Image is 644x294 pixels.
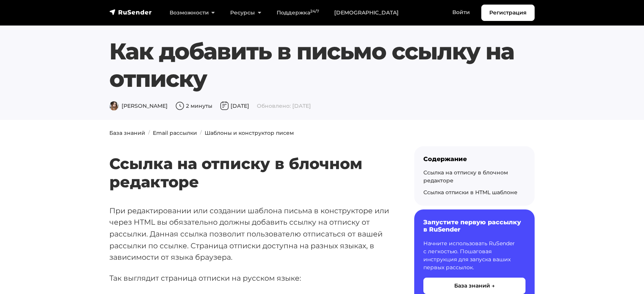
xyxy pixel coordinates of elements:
a: Ссылка отписки в HTML шаблоне [423,189,517,196]
a: База знаний [109,129,145,136]
a: Шаблоны и конструктор писем [205,129,294,136]
h2: Ссылка на отписку в блочном редакторе [109,132,390,191]
p: При редактировании или создании шаблона письма в конструкторе или через HTML вы обязательно должн... [109,205,390,264]
a: Ресурсы [223,5,269,21]
p: Так выглядит страница отписки на русском языке: [109,272,390,284]
img: RuSender [109,8,152,16]
a: [DEMOGRAPHIC_DATA] [327,5,406,21]
a: Ссылка на отписку в блочном редакторе [423,169,508,184]
img: Дата публикации [220,101,229,110]
a: Регистрация [481,5,535,21]
a: Email рассылки [153,129,197,136]
a: Войти [445,5,477,20]
span: [PERSON_NAME] [109,102,168,109]
p: Начните использовать RuSender с легкостью. Пошаговая инструкция для запуска ваших первых рассылок. [423,240,525,272]
h6: Запустите первую рассылку в RuSender [423,219,525,233]
button: База знаний → [423,278,525,294]
a: Возможности [162,5,223,21]
a: Поддержка24/7 [269,5,327,21]
div: Содержание [423,155,525,163]
nav: breadcrumb [105,129,539,137]
img: Время чтения [175,101,184,110]
sup: 24/7 [310,9,319,14]
span: Обновлено: [DATE] [257,102,311,109]
span: [DATE] [220,102,249,109]
h1: Как добавить в письмо ссылку на отписку [109,38,535,93]
span: 2 минуты [175,102,212,109]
